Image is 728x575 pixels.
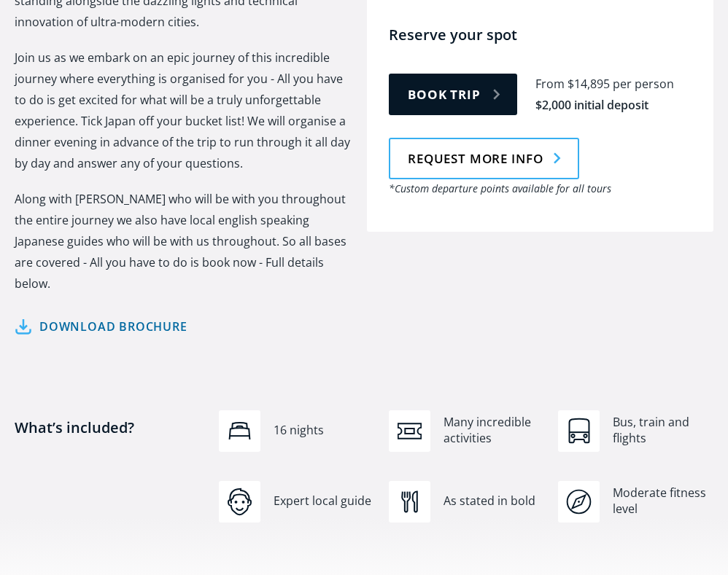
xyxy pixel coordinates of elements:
[535,76,565,93] div: From
[444,493,544,509] div: As stated in bold
[15,418,204,493] h4: What’s included?
[613,415,713,446] div: Bus, train and flights
[15,47,352,174] p: Join us as we embark on an epic journey of this incredible journey where everything is organised ...
[568,76,610,93] div: $14,895
[613,485,713,517] div: Moderate fitness level
[389,138,579,179] a: Request more info
[444,415,544,446] div: Many incredible activities
[574,97,648,114] div: initial deposit
[389,181,611,195] em: *Custom departure points available for all tours
[274,493,374,509] div: Expert local guide
[389,74,517,115] a: Book trip
[389,25,706,44] h4: Reserve your spot
[15,316,187,337] a: Download brochure
[535,97,571,114] div: $2,000
[613,76,674,93] div: per person
[15,189,352,294] p: Along with [PERSON_NAME] who will be with you throughout the entire journey we also have local en...
[274,423,374,439] div: 16 nights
